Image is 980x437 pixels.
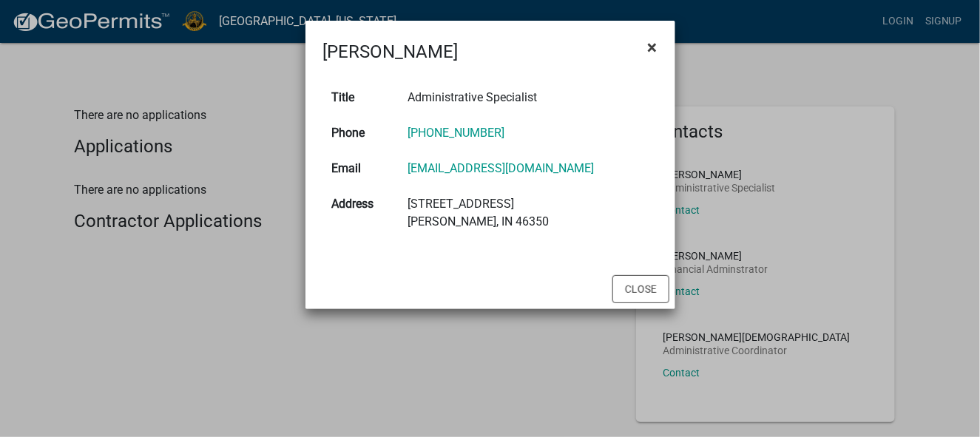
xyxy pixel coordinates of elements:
[648,37,658,58] span: ×
[399,80,657,115] td: Administrative Specialist
[408,161,594,175] a: [EMAIL_ADDRESS][DOMAIN_NAME]
[323,186,399,240] th: Address
[408,126,504,140] a: [PHONE_NUMBER]
[612,275,669,303] button: Close
[323,38,459,65] h4: [PERSON_NAME]
[636,27,669,68] button: Close
[399,186,657,240] td: [STREET_ADDRESS] [PERSON_NAME], IN 46350
[323,80,399,115] th: Title
[323,151,399,186] th: Email
[323,115,399,151] th: Phone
